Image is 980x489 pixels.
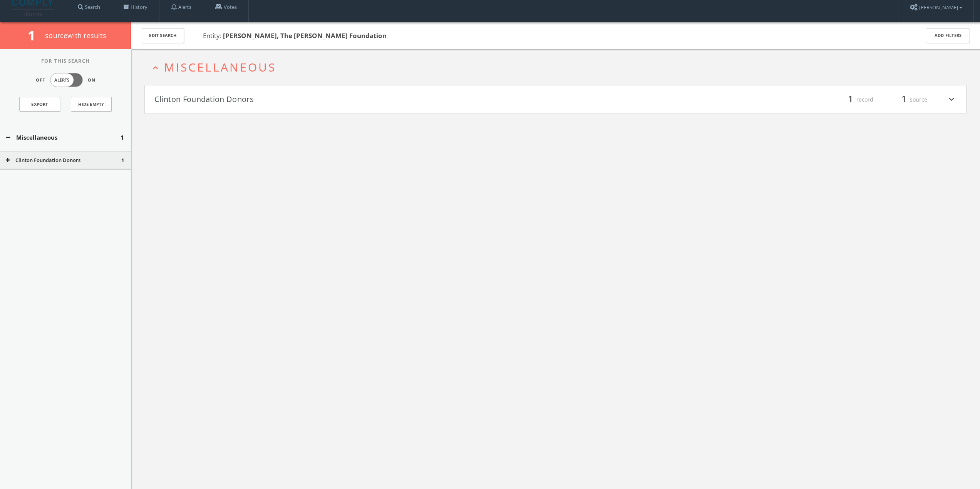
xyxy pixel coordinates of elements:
span: 1 [844,93,856,106]
span: 1 [28,26,42,44]
button: Hide Empty [71,97,112,112]
span: 1 [898,93,910,106]
button: Miscellaneous [6,133,121,142]
button: Clinton Foundation Donors [154,93,556,106]
span: Off [36,77,45,83]
span: For This Search [35,57,95,65]
button: expand_lessMiscellaneous [150,61,967,73]
button: Edit Search [142,28,184,43]
i: expand_more [946,93,957,106]
div: record [827,93,873,106]
button: Add Filters [927,28,969,43]
span: Miscellaneous [164,59,276,75]
a: Export [19,97,60,112]
b: [PERSON_NAME], The [PERSON_NAME] Foundation [223,31,387,40]
button: Clinton Foundation Donors [6,157,121,164]
i: expand_less [150,63,161,73]
span: 1 [121,157,124,164]
span: 1 [121,133,124,142]
span: source with results [45,31,106,40]
div: source [881,93,927,106]
span: Entity: [203,31,387,40]
span: On [88,77,95,83]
